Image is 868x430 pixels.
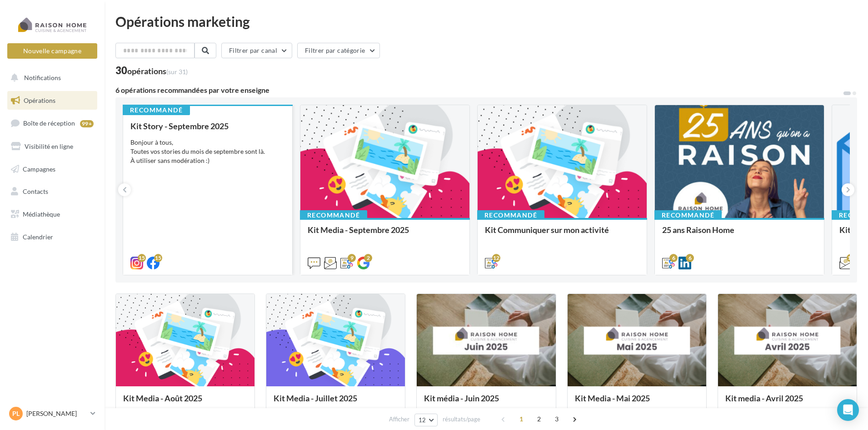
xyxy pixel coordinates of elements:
button: Notifications [5,68,95,87]
div: 6 [686,254,694,262]
a: Contacts [5,182,99,201]
div: Kit Media - Août 2025 [123,394,247,412]
a: PL [PERSON_NAME] [7,405,97,422]
a: Boîte de réception99+ [5,113,99,133]
span: Calendrier [23,233,53,241]
div: opérations [127,67,188,75]
div: 6 [669,254,678,262]
div: 12 [492,254,500,262]
span: Contacts [23,187,48,195]
span: Afficher [389,415,409,424]
div: Kit Story - Septembre 2025 [130,121,285,131]
p: [PERSON_NAME] [26,409,87,418]
div: Kit Communiquer sur mon activité [485,225,639,243]
div: Opérations marketing [115,15,857,28]
a: Médiathèque [5,205,99,224]
span: Médiathèque [23,210,60,218]
div: 15 [138,254,146,262]
div: Kit Media - Mai 2025 [575,394,699,412]
div: Bonjour à tous, Toutes vos stories du mois de septembre sont là. À utiliser sans modération :) [130,138,285,165]
span: Visibilité en ligne [25,142,73,150]
span: (sur 31) [166,68,188,76]
a: Campagnes [5,160,99,179]
div: Recommandé [300,210,367,220]
span: 3 [549,412,564,426]
div: Recommandé [654,210,722,220]
a: Visibilité en ligne [5,137,99,156]
div: Open Intercom Messenger [837,399,859,421]
div: 9 [348,254,356,262]
div: Kit media - Avril 2025 [725,394,849,412]
span: Notifications [24,74,61,81]
span: Campagnes [23,165,55,172]
div: 15 [154,254,162,262]
span: Opérations [24,96,55,104]
button: 12 [414,414,438,426]
a: Opérations [5,91,99,110]
span: 12 [419,416,426,424]
span: Boîte de réception [23,119,75,127]
div: Kit Media - Septembre 2025 [308,225,462,243]
div: 12 [847,254,855,262]
div: 25 ans Raison Home [662,225,817,243]
button: Filtrer par catégorie [297,43,380,58]
a: Calendrier [5,228,99,247]
div: Kit média - Juin 2025 [424,394,548,412]
span: 2 [532,412,546,426]
div: 30 [115,66,188,76]
div: Recommandé [477,210,544,220]
button: Nouvelle campagne [7,43,97,59]
div: Recommandé [123,105,190,115]
span: résultats/page [443,415,480,424]
span: 1 [514,412,529,426]
div: 6 opérations recommandées par votre enseigne [115,86,843,94]
button: Filtrer par canal [221,43,292,58]
span: PL [12,409,20,418]
div: 2 [364,254,372,262]
div: 99+ [80,120,94,127]
div: Kit Media - Juillet 2025 [274,394,398,412]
